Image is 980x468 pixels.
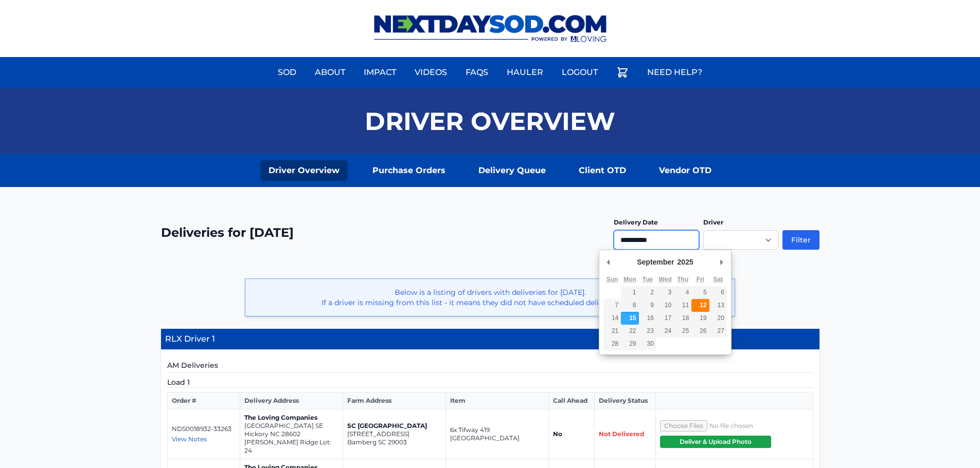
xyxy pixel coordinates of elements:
button: 1 [621,286,638,299]
button: 15 [621,312,638,325]
button: 4 [674,286,691,299]
button: 5 [691,286,709,299]
button: 30 [639,338,656,350]
abbr: Wednesday [658,276,671,283]
button: 23 [639,325,656,338]
button: 20 [709,312,727,325]
div: 2025 [676,254,695,270]
button: 10 [656,299,674,312]
th: Call Ahead [549,392,595,409]
p: [STREET_ADDRESS] [347,430,441,438]
p: The Loving Companies [244,414,338,422]
button: 14 [603,312,621,325]
a: Delivery Queue [470,160,554,181]
a: About [309,60,351,85]
button: 17 [656,312,674,325]
a: Purchase Orders [364,160,454,181]
abbr: Monday [623,276,636,283]
button: 22 [621,325,638,338]
button: Deliver & Upload Photo [660,436,772,448]
a: Sod [272,60,302,85]
p: [GEOGRAPHIC_DATA] SE [244,422,338,430]
button: 16 [639,312,656,325]
button: 21 [603,325,621,338]
a: Impact [358,60,402,85]
label: Driver [703,218,723,226]
button: 12 [691,299,709,312]
p: Below is a listing of drivers with deliveries for [DATE]. If a driver is missing from this list -... [254,287,726,308]
p: [PERSON_NAME] Ridge Lot: 24 [244,438,338,455]
th: Delivery Address [240,392,343,409]
p: Hickory NC 28602 [244,430,338,438]
button: Previous Month [603,254,614,270]
abbr: Saturday [713,276,723,283]
p: SC [GEOGRAPHIC_DATA] [347,422,441,430]
button: 26 [691,325,709,338]
abbr: Tuesday [642,276,652,283]
td: 6x Tifway 419 [GEOGRAPHIC_DATA] [446,409,549,459]
button: 3 [656,286,674,299]
button: 29 [621,338,638,350]
button: 2 [639,286,656,299]
h2: Deliveries for [DATE] [161,224,294,241]
a: Need Help? [641,60,708,85]
a: Client OTD [571,160,634,181]
button: 13 [709,299,727,312]
strong: No [553,430,562,438]
th: Item [446,392,549,409]
button: Filter [782,230,819,250]
button: 18 [674,312,691,325]
p: Bamberg SC 29003 [347,438,441,446]
a: Logout [556,60,604,85]
button: 8 [621,299,638,312]
button: 19 [691,312,709,325]
div: September [635,254,675,270]
button: 28 [603,338,621,350]
h5: AM Deliveries [167,360,813,373]
label: Delivery Date [614,218,658,226]
span: Not Delivered [599,430,644,438]
a: FAQs [459,60,494,85]
button: Next Month [717,254,727,270]
span: View Notes [172,435,207,443]
a: Videos [408,60,453,85]
button: 27 [709,325,727,338]
h5: Load 1 [167,377,813,388]
h1: Driver Overview [365,109,615,134]
button: 9 [639,299,656,312]
a: Driver Overview [260,160,348,181]
button: 11 [674,299,691,312]
button: 6 [709,286,727,299]
th: Order # [167,392,240,409]
button: 24 [656,325,674,338]
abbr: Sunday [607,276,618,283]
a: Vendor OTD [651,160,720,181]
a: Hauler [501,60,549,85]
abbr: Thursday [677,276,688,283]
h4: RLX Driver 1 [161,329,819,350]
th: Delivery Status [595,392,656,409]
button: 25 [674,325,691,338]
th: Farm Address [343,392,446,409]
p: NDS0018932-33263 [172,425,236,433]
button: 7 [603,299,621,312]
abbr: Friday [697,276,704,283]
input: Use the arrow keys to pick a date [614,230,699,250]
